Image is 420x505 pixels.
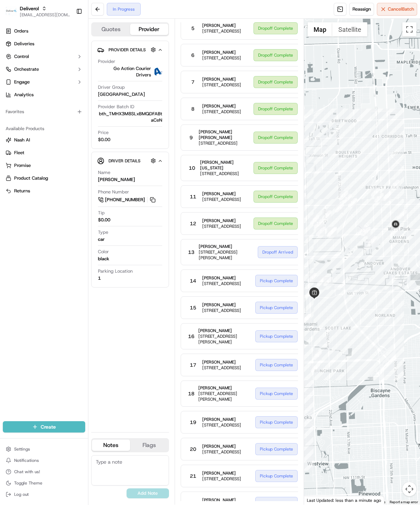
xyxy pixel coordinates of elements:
div: 18 [371,187,380,197]
span: $0.00 [98,137,110,143]
img: Deliverol [6,6,17,16]
img: Chris Sexton [7,103,18,115]
div: 13 [391,226,400,235]
span: Settings [14,446,30,452]
button: Nash AI [3,134,85,146]
button: Reassign [349,3,374,16]
span: 10 [189,164,195,172]
span: 16 [188,333,194,340]
div: $0.00 [98,217,110,223]
span: Control [14,53,29,60]
img: Google [306,495,329,505]
span: [STREET_ADDRESS] [202,28,241,34]
div: 7 [316,227,325,236]
span: 20 [190,446,196,453]
span: Reassign [352,6,371,12]
span: [DATE] [59,129,73,135]
a: [PHONE_NUMBER] [98,196,157,204]
div: 59 [311,363,320,372]
button: Engage [3,76,85,88]
button: Driver Details [97,155,163,167]
div: car [98,236,105,243]
div: 16 [382,192,391,201]
span: [STREET_ADDRESS] [202,365,241,371]
button: Notes [92,440,130,451]
a: Nash AI [6,137,82,143]
button: Provider [130,24,168,35]
span: Nash AI [14,137,30,143]
span: Tip [98,210,105,216]
div: 11 [361,227,371,236]
span: [PERSON_NAME] [198,385,250,391]
img: ActionCourier.png [154,68,162,76]
span: [STREET_ADDRESS] [202,82,241,88]
span: [STREET_ADDRESS] [202,197,241,202]
div: 29 [335,203,344,213]
div: 19 [348,198,357,207]
div: 6 [323,277,333,286]
span: [PERSON_NAME] [198,328,250,333]
img: 4281594248423_2fcf9dad9f2a874258b8_72.png [15,68,28,81]
span: [PERSON_NAME] [202,470,241,476]
div: 17 [374,193,384,202]
div: 3 [304,289,314,298]
span: 17 [190,361,196,368]
span: 9 [189,134,193,141]
button: Returns [3,185,85,197]
span: [STREET_ADDRESS][PERSON_NAME] [198,333,250,345]
span: Create [41,423,56,430]
span: [GEOGRAPHIC_DATA] [98,91,145,98]
span: Toggle Theme [14,480,42,486]
span: 11 [190,193,196,200]
span: [PERSON_NAME] [202,76,241,82]
div: 21 [339,191,348,200]
div: 32 [310,215,319,225]
span: [PERSON_NAME][US_STATE] [200,159,248,171]
span: [PERSON_NAME] [202,191,241,197]
span: 8 [191,105,194,112]
span: [STREET_ADDRESS] [202,224,241,229]
span: [PERSON_NAME] [202,23,241,28]
span: Orchestrate [14,66,39,72]
span: Driver Group [98,84,125,91]
span: Price [98,129,109,136]
span: [EMAIL_ADDRESS][DOMAIN_NAME] [20,12,70,18]
a: Product Catalog [6,175,82,181]
span: [PERSON_NAME] [202,497,241,503]
span: 5 [191,25,194,32]
a: Powered byPylon [50,175,86,181]
span: Provider Batch ID [98,104,134,110]
span: 18 [188,390,194,397]
a: Open this area in Google Maps (opens a new window) [306,495,329,505]
button: Chat with us! [3,467,85,477]
div: 9 [328,227,337,236]
div: 10 [358,226,367,235]
span: [STREET_ADDRESS] [199,140,248,146]
span: [STREET_ADDRESS] [200,171,248,176]
span: [PHONE_NUMBER] [105,197,145,203]
div: Past conversations [7,92,47,98]
span: Phone Number [98,189,129,195]
span: Promise [14,162,31,169]
span: [PERSON_NAME] [202,359,241,365]
span: [STREET_ADDRESS] [202,308,241,313]
img: Nash [7,7,21,22]
div: 5 [317,277,326,286]
input: Got a question? Start typing here... [18,46,127,53]
span: Go Action Courier Drivers [98,65,151,78]
span: Product Catalog [14,175,48,181]
div: 4 [308,273,317,282]
span: bth_TMHX3M8SLxBMQDFABtaCeN [98,111,162,123]
span: Provider [98,58,115,65]
span: [PERSON_NAME] [202,275,241,281]
span: Cancel Batch [388,6,414,12]
div: 15 [390,180,399,189]
button: Provider Details [97,44,163,56]
button: Start new chat [120,70,129,79]
span: Fleet [14,150,24,156]
span: [PERSON_NAME] [202,417,241,422]
span: Driver Details [109,158,140,164]
a: Analytics [3,89,85,100]
button: Deliverol [20,5,39,12]
div: black [98,256,109,262]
